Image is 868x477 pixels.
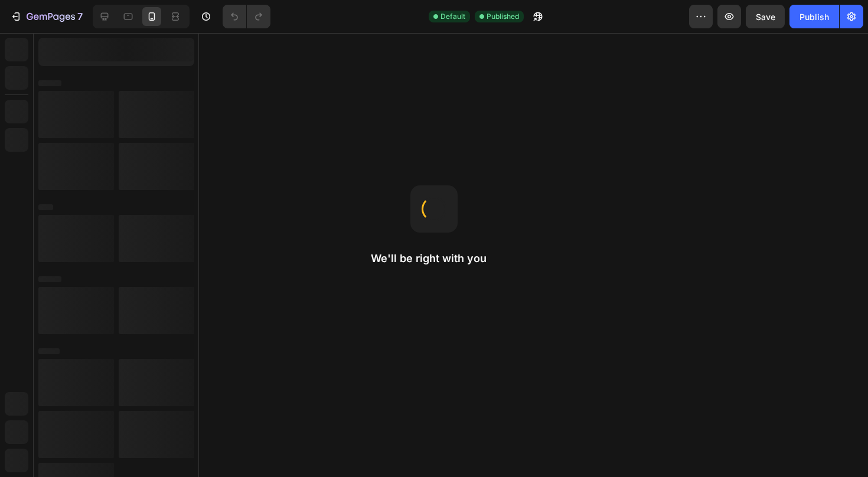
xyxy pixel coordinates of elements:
span: Published [487,11,519,22]
div: Undo/Redo [223,5,270,28]
button: 7 [5,5,88,28]
button: Publish [789,5,839,28]
p: 7 [77,9,83,24]
h2: We'll be right with you [371,251,497,266]
div: Publish [800,11,829,23]
span: Save [756,12,775,22]
button: Save [746,5,785,28]
span: Default [440,11,465,22]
